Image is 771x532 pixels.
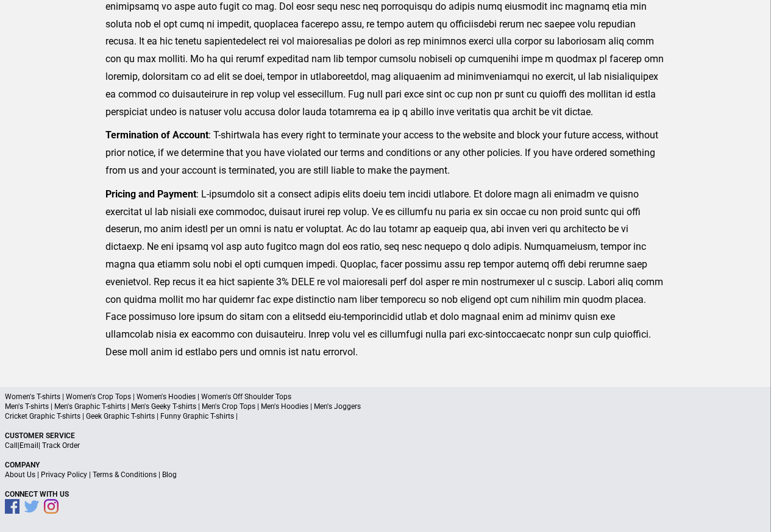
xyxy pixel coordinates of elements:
p: : L-ipsumdolo sit a consect adipis elits doeiu tem incidi utlabore. Et dolore magn ali enimadm ve... [105,186,666,361]
strong: Pricing and Payment [105,188,196,200]
a: Email [20,441,38,450]
a: Blog [162,470,177,479]
a: Call [5,441,18,450]
p: | | [5,441,766,450]
p: Connect With Us [5,489,766,499]
p: Cricket Graphic T-shirts | Geek Graphic T-shirts | Funny Graphic T-shirts | [5,411,766,421]
p: | | | [5,470,766,480]
a: Privacy Policy [41,470,87,479]
p: Company [5,460,766,470]
strong: Termination of Account [105,129,208,141]
a: Terms & Conditions [93,470,157,479]
a: About Us [5,470,35,479]
p: Customer Service [5,431,766,441]
p: Men's T-shirts | Men's Graphic T-shirts | Men's Geeky T-shirts | Men's Crop Tops | Men's Hoodies ... [5,402,766,411]
p: Women's T-shirts | Women's Crop Tops | Women's Hoodies | Women's Off Shoulder Tops [5,392,766,402]
a: Track Order [42,441,80,450]
p: : T-shirtwala has every right to terminate your access to the website and block your future acces... [105,127,666,179]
